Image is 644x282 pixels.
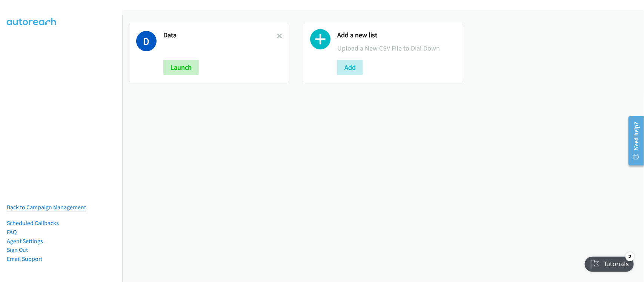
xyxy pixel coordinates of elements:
button: Add [337,60,363,75]
a: FAQ [7,228,17,236]
iframe: Resource Center [622,111,644,171]
p: Upload a New CSV File to Dial Down [337,43,456,53]
a: Scheduled Callbacks [7,219,59,227]
h2: Data [163,31,277,40]
button: Launch [163,60,199,75]
a: Agent Settings [7,238,43,245]
iframe: Checklist [580,249,638,276]
a: Back to Campaign Management [7,204,86,211]
h2: Add a new list [337,31,456,40]
a: Email Support [7,255,42,262]
a: Sign Out [7,246,28,253]
h1: D [136,31,157,51]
